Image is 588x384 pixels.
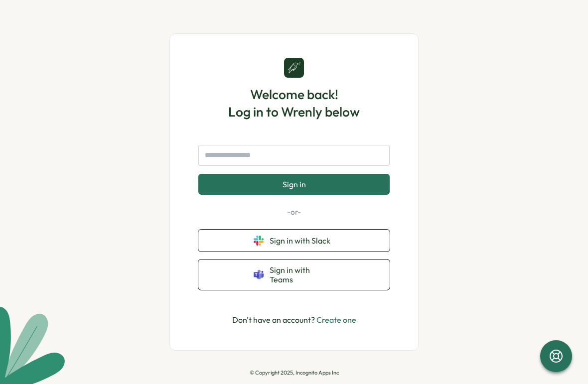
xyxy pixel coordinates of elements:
span: Sign in with Slack [270,236,334,245]
span: Sign in with Teams [270,265,334,284]
a: Create one [316,315,356,325]
p: Don't have an account? [232,314,356,326]
h1: Welcome back! Log in to Wrenly below [228,86,360,121]
p: -or- [198,207,390,218]
button: Sign in [198,174,390,195]
button: Sign in with Slack [198,230,390,252]
p: © Copyright 2025, Incognito Apps Inc [250,370,339,376]
span: Sign in [283,180,306,189]
button: Sign in with Teams [198,259,390,290]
